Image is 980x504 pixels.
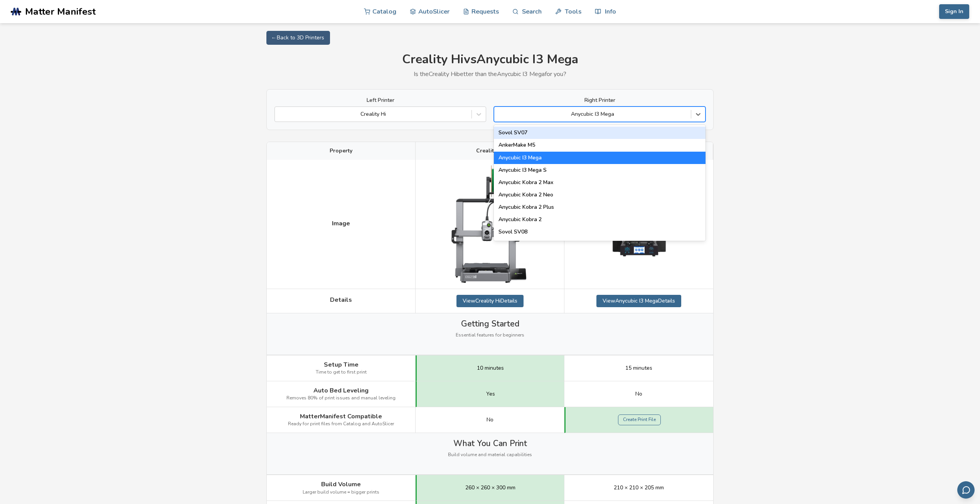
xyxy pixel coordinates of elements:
[303,490,379,495] span: Larger build volume = bigger prints
[477,365,504,371] span: 10 minutes
[476,148,504,154] span: Creality Hi
[313,387,369,394] span: Auto Bed Leveling
[266,52,714,67] h1: Creality Hi vs Anycubic I3 Mega
[494,152,706,164] div: Anycubic I3 Mega
[494,127,706,139] div: Sovol SV07
[465,485,515,491] span: 260 × 260 × 300 mm
[487,417,493,423] span: No
[494,97,706,103] label: Right Printer
[332,220,350,227] span: Image
[494,139,706,151] div: AnkerMake M5
[635,391,642,397] span: No
[494,176,706,189] div: Anycubic Kobra 2 Max
[330,296,352,303] span: Details
[596,295,681,307] a: ViewAnycubic I3 MegaDetails
[288,421,394,427] span: Ready for print files from Catalog and AutoSlicer
[286,396,396,401] span: Removes 80% of print issues and manual leveling
[448,452,532,458] span: Build volume and material capabilities
[494,189,706,201] div: Anycubic Kobra 2 Neo
[321,481,361,488] span: Build Volume
[494,164,706,176] div: Anycubic I3 Mega S
[324,361,359,368] span: Setup Time
[494,201,706,213] div: Anycubic Kobra 2 Plus
[461,319,519,328] span: Getting Started
[614,485,664,491] span: 210 × 210 × 205 mm
[451,166,529,282] img: Creality Hi
[274,97,486,103] label: Left Printer
[494,226,706,238] div: Sovol SV08
[494,213,706,226] div: Anycubic Kobra 2
[279,111,280,117] input: Creality Hi
[316,370,367,375] span: Time to get to first print
[456,295,524,307] a: ViewCreality HiDetails
[266,31,330,45] a: ← Back to 3D Printers
[453,439,527,448] span: What You Can Print
[625,365,652,371] span: 15 minutes
[300,413,382,420] span: MatterManifest Compatible
[494,238,706,250] div: Creality Hi
[266,71,714,78] p: Is the Creality Hi better than the Anycubic I3 Mega for you?
[25,6,96,17] span: Matter Manifest
[618,414,661,425] a: Create Print File
[939,4,969,19] button: Sign In
[330,148,352,154] span: Property
[498,111,500,117] input: Anycubic I3 MegaSovol SV07AnkerMake M5Anycubic I3 MegaAnycubic I3 Mega SAnycubic Kobra 2 MaxAnycu...
[456,333,524,338] span: Essential features for beginners
[957,481,975,499] button: Send feedback via email
[486,391,495,397] span: Yes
